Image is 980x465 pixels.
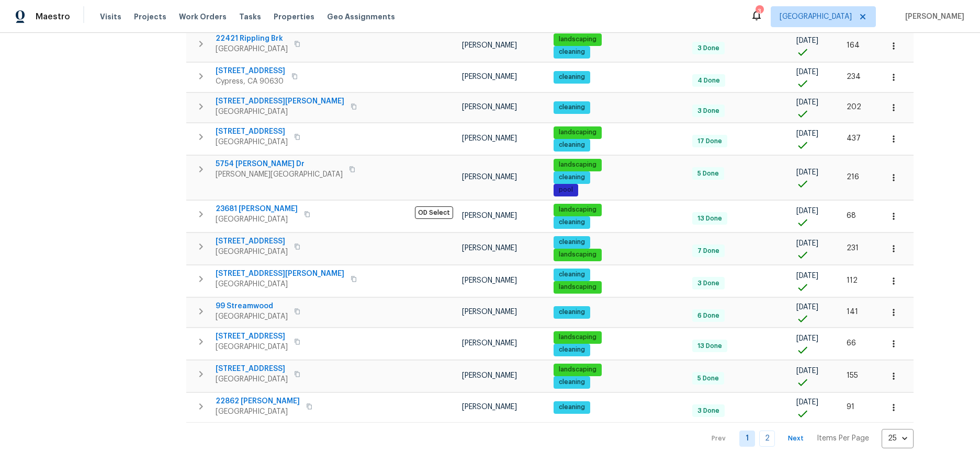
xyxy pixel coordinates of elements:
[847,103,861,111] span: 202
[462,340,517,347] span: [PERSON_NAME]
[693,311,724,320] span: 6 Done
[796,130,818,137] span: [DATE]
[462,245,517,252] span: [PERSON_NAME]
[462,135,517,142] span: [PERSON_NAME]
[216,236,288,247] span: [STREET_ADDRESS]
[555,403,589,412] span: cleaning
[796,399,818,406] span: [DATE]
[216,214,298,225] span: [GEOGRAPHIC_DATA]
[216,406,300,417] span: [GEOGRAPHIC_DATA]
[462,277,517,284] span: [PERSON_NAME]
[702,429,914,448] nav: Pagination Navigation
[415,206,453,219] span: OD Select
[216,137,288,147] span: [GEOGRAPHIC_DATA]
[462,173,517,181] span: [PERSON_NAME]
[693,169,723,178] span: 5 Done
[847,340,856,347] span: 66
[901,11,964,22] span: [PERSON_NAME]
[216,107,344,117] span: [GEOGRAPHIC_DATA]
[179,11,227,22] span: Work Orders
[817,433,869,444] p: Items Per Page
[555,173,589,182] span: cleaning
[216,33,288,44] span: 22421 Rippling Brk
[555,205,601,214] span: landscaping
[555,103,589,112] span: cleaning
[216,396,300,406] span: 22862 [PERSON_NAME]
[555,35,601,44] span: landscaping
[555,73,589,82] span: cleaning
[796,169,818,176] span: [DATE]
[555,128,601,137] span: landscaping
[216,311,288,322] span: [GEOGRAPHIC_DATA]
[693,214,726,223] span: 13 Done
[847,135,861,142] span: 437
[756,6,763,17] div: 3
[796,304,818,311] span: [DATE]
[555,160,601,169] span: landscaping
[796,99,818,106] span: [DATE]
[555,270,589,279] span: cleaning
[134,11,166,22] span: Projects
[462,103,517,111] span: [PERSON_NAME]
[100,11,121,22] span: Visits
[555,345,589,354] span: cleaning
[759,431,775,447] a: Goto page 2
[462,212,517,219] span: [PERSON_NAME]
[462,308,517,316] span: [PERSON_NAME]
[693,76,724,85] span: 4 Done
[847,173,859,181] span: 216
[693,374,723,383] span: 5 Done
[216,301,288,311] span: 99 Streamwood
[796,272,818,280] span: [DATE]
[693,247,724,255] span: 7 Done
[693,137,726,146] span: 17 Done
[796,37,818,44] span: [DATE]
[847,212,856,219] span: 68
[555,250,601,259] span: landscaping
[847,73,861,80] span: 234
[462,73,517,80] span: [PERSON_NAME]
[216,96,344,107] span: [STREET_ADDRESS][PERSON_NAME]
[847,42,860,49] span: 164
[216,76,285,87] span: Cypress, CA 90630
[796,207,818,215] span: [DATE]
[847,403,854,411] span: 91
[739,431,755,447] a: Goto page 1
[216,66,285,76] span: [STREET_ADDRESS]
[779,431,813,446] button: Next
[462,42,517,49] span: [PERSON_NAME]
[216,204,298,214] span: 23681 [PERSON_NAME]
[882,425,914,452] div: 25
[462,403,517,411] span: [PERSON_NAME]
[216,374,288,385] span: [GEOGRAPHIC_DATA]
[216,279,344,289] span: [GEOGRAPHIC_DATA]
[796,68,818,76] span: [DATE]
[555,48,589,56] span: cleaning
[555,283,601,292] span: landscaping
[693,44,724,53] span: 3 Done
[847,277,858,284] span: 112
[216,159,343,169] span: 5754 [PERSON_NAME] Dr
[847,372,858,379] span: 155
[780,11,852,22] span: [GEOGRAPHIC_DATA]
[693,107,724,115] span: 3 Done
[796,367,818,375] span: [DATE]
[274,11,314,22] span: Properties
[555,378,589,387] span: cleaning
[555,238,589,247] span: cleaning
[462,372,517,379] span: [PERSON_NAME]
[216,331,288,342] span: [STREET_ADDRESS]
[796,335,818,342] span: [DATE]
[555,141,589,149] span: cleaning
[555,308,589,317] span: cleaning
[216,247,288,257] span: [GEOGRAPHIC_DATA]
[216,364,288,374] span: [STREET_ADDRESS]
[693,406,724,415] span: 3 Done
[216,44,288,54] span: [GEOGRAPHIC_DATA]
[216,126,288,137] span: [STREET_ADDRESS]
[239,13,261,20] span: Tasks
[216,169,343,180] span: [PERSON_NAME][GEOGRAPHIC_DATA]
[796,240,818,247] span: [DATE]
[847,245,859,252] span: 231
[693,342,726,351] span: 13 Done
